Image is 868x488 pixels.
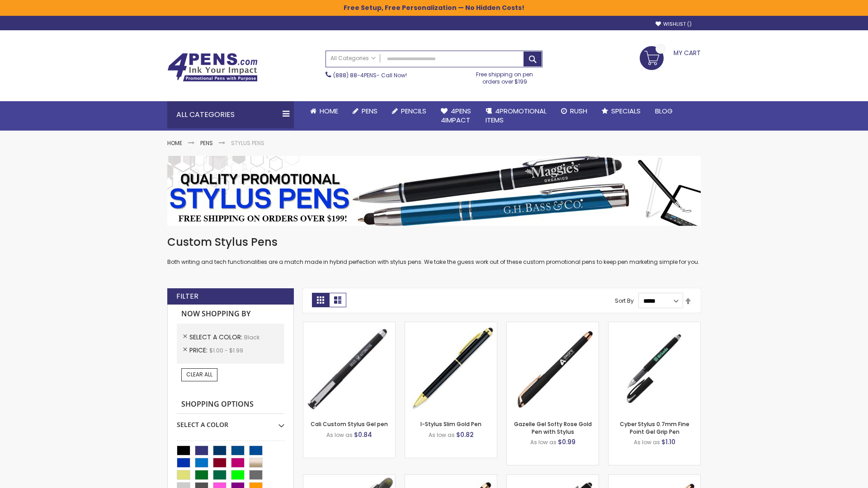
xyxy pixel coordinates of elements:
[326,51,380,66] a: All Categories
[656,21,692,28] a: Wishlist
[209,347,243,354] span: $1.00 - $1.99
[611,106,641,116] span: Specials
[405,474,497,482] a: Islander Softy Rose Gold Gel Pen with Stylus-Black
[354,430,372,439] span: $0.84
[244,333,259,341] span: Black
[507,322,599,414] img: Gazelle Gel Softy Rose Gold Pen with Stylus-Black
[303,474,395,482] a: Souvenir® Jalan Highlighter Stylus Pen Combo-Black
[326,431,353,439] span: As low as
[615,297,634,305] label: Sort By
[200,139,213,147] a: Pens
[530,438,557,446] span: As low as
[177,395,284,414] strong: Shopping Options
[441,106,471,125] span: 4Pens 4impact
[620,420,689,435] a: Cyber Stylus 0.7mm Fine Point Gel Grip Pen
[189,333,244,342] span: Select A Color
[303,322,395,414] img: Cali Custom Stylus Gel pen-Black
[456,430,474,439] span: $0.82
[330,55,376,62] span: All Categories
[405,322,497,414] img: I-Stylus Slim Gold-Black
[177,414,284,429] div: Select A Color
[405,322,497,329] a: I-Stylus Slim Gold-Black
[570,106,587,116] span: Rush
[514,420,592,435] a: Gazelle Gel Softy Rose Gold Pen with Stylus
[167,139,182,147] a: Home
[333,71,377,79] a: (888) 88-4PENS
[507,474,599,482] a: Custom Soft Touch® Metal Pens with Stylus-Black
[181,368,217,381] a: Clear All
[167,235,701,249] h1: Custom Stylus Pens
[186,371,212,378] span: Clear All
[312,293,329,307] strong: Grid
[655,106,673,116] span: Blog
[176,291,198,301] strong: Filter
[507,322,599,329] a: Gazelle Gel Softy Rose Gold Pen with Stylus-Black
[429,431,455,439] span: As low as
[362,106,377,116] span: Pens
[189,346,209,355] span: Price
[467,67,543,85] div: Free shipping on pen orders over $199
[333,71,407,79] span: - Call Now!
[609,322,700,414] img: Cyber Stylus 0.7mm Fine Point Gel Grip Pen-Black
[558,437,576,446] span: $0.99
[401,106,426,116] span: Pencils
[420,420,481,428] a: I-Stylus Slim Gold Pen
[177,305,284,324] strong: Now Shopping by
[167,235,701,266] div: Both writing and tech functionalities are a match made in hybrid perfection with stylus pens. We ...
[167,156,701,226] img: Stylus Pens
[311,420,388,428] a: Cali Custom Stylus Gel pen
[594,101,648,121] a: Specials
[303,322,395,329] a: Cali Custom Stylus Gel pen-Black
[303,101,345,121] a: Home
[486,106,547,125] span: 4PROMOTIONAL ITEMS
[554,101,594,121] a: Rush
[661,437,675,446] span: $1.10
[609,474,700,482] a: Gazelle Gel Softy Rose Gold Pen with Stylus - ColorJet-Black
[609,322,700,329] a: Cyber Stylus 0.7mm Fine Point Gel Grip Pen-Black
[167,101,294,128] div: All Categories
[434,101,478,131] a: 4Pens4impact
[385,101,434,121] a: Pencils
[231,139,264,147] strong: Stylus Pens
[648,101,680,121] a: Blog
[345,101,385,121] a: Pens
[167,53,258,82] img: 4Pens Custom Pens and Promotional Products
[478,101,554,131] a: 4PROMOTIONALITEMS
[320,106,338,116] span: Home
[634,438,660,446] span: As low as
